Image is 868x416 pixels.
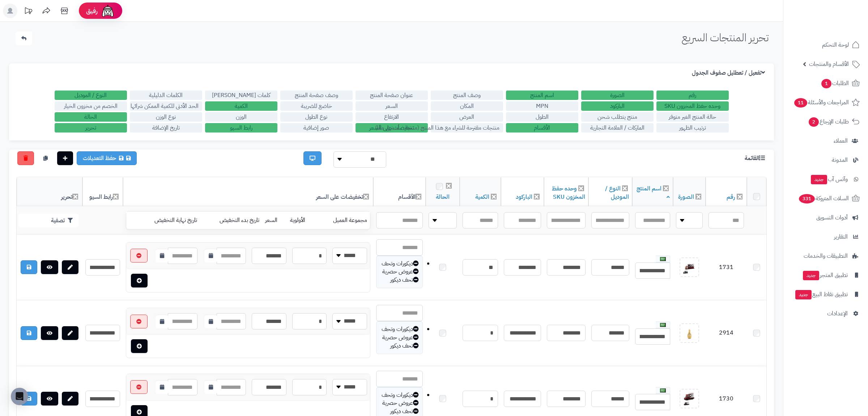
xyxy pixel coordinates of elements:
[581,101,654,111] label: الباركود
[727,193,735,201] a: رقم
[798,193,849,203] span: السلات المتروكة
[380,260,419,268] div: ديكورات وتحف
[794,98,807,108] span: 11
[821,79,831,88] span: 1
[18,214,78,227] button: تصفية
[788,36,864,54] a: لوحة التحكم
[130,123,202,133] label: تاريخ الإضافة
[795,289,848,299] span: تطبيق نقاط البيع
[475,193,489,201] a: الكمية
[656,101,729,111] label: وحده حفظ المخزون SKU
[316,212,370,229] td: مجموعة العميل
[637,184,670,201] a: اسم المنتج
[380,268,419,276] div: عروض حصرية
[788,75,864,92] a: الطلبات1
[506,112,578,122] label: الطول
[380,407,419,416] div: تحف ديكور
[280,101,353,111] label: خاضع للضريبة
[819,18,861,34] img: logo-2.png
[55,101,127,111] label: الخصم من مخزون الخيار
[660,323,666,327] img: العربية
[788,113,864,130] a: طلبات الإرجاع2
[431,123,503,133] label: منتجات مقترحة للشراء مع هذا المنتج (منتجات تُشترى معًا)
[799,194,815,203] span: 331
[380,276,419,284] div: تحف ديكور
[834,232,848,242] span: التقارير
[205,112,277,122] label: الوزن
[55,112,127,122] label: الحالة
[581,91,654,100] label: الصورة
[356,91,428,100] label: عنوان صفحة المنتج
[280,91,353,100] label: وصف صفحة المنتج
[205,123,277,133] label: رابط السيو
[793,97,849,108] span: المراجعات والأسئلة
[516,193,532,201] a: الباركود
[552,184,585,201] a: وحده حفظ المخزون SKU
[788,190,864,207] a: السلات المتروكة331
[55,123,127,133] label: تحرير
[656,123,729,133] label: ترتيب الظهور
[706,301,747,366] td: 2914
[380,325,419,333] div: ديكورات وتحف
[356,112,428,122] label: الارتفاع
[811,175,827,184] span: جديد
[581,112,654,122] label: منتج يتطلب شحن
[788,247,864,265] a: التطبيقات والخدمات
[788,151,864,169] a: المدونة
[788,305,864,322] a: الإعدادات
[804,251,848,261] span: التطبيقات والخدمات
[810,174,848,184] span: وآتس آب
[834,136,848,146] span: العملاء
[11,388,28,405] div: Open Intercom Messenger
[827,308,848,319] span: الإعدادات
[86,7,98,15] span: رفيق
[436,193,450,201] a: الحالة
[380,342,419,350] div: تحف ديكور
[356,101,428,111] label: السعر
[123,177,373,206] th: تخفيضات على السعر
[802,270,848,280] span: تطبيق المتجر
[795,290,812,299] span: جديد
[682,31,769,43] h1: تحرير المنتجات السريع
[205,91,277,100] label: كلمات [PERSON_NAME]
[821,78,849,88] span: الطلبات
[605,184,629,201] a: النوع / الموديل
[745,155,767,162] h3: القائمة
[808,117,849,127] span: طلبات الإرجاع
[816,213,848,223] span: أدوات التسويق
[130,101,202,111] label: الحد الأدنى للكمية الممكن شرائها
[380,391,419,399] div: ديكورات وتحف
[431,112,503,122] label: العرض
[692,70,767,76] h3: تفعيل / تعطليل صفوف الجدول
[287,212,316,229] td: الأولوية
[788,94,864,111] a: المراجعات والأسئلة11
[380,399,419,407] div: عروض حصرية
[656,91,729,100] label: رقم
[17,177,82,206] th: تحرير
[82,177,123,206] th: رابط السيو
[803,271,819,280] span: جديد
[373,177,426,206] th: الأقسام
[809,59,849,69] span: الأقسام والمنتجات
[134,212,200,229] td: تاريخ نهاية التخفيض
[822,40,849,50] span: لوحة التحكم
[788,228,864,245] a: التقارير
[130,112,202,122] label: نوع الوزن
[656,112,729,122] label: حالة المنتج الغير متوفر
[809,117,819,127] span: 2
[356,123,428,133] label: تخفيضات على السعر
[431,91,503,100] label: وصف المنتج
[660,257,666,261] img: العربية
[506,101,578,111] label: MPN
[832,155,848,165] span: المدونة
[678,193,694,201] a: الصورة
[101,4,115,18] img: ai-face.png
[205,101,277,111] label: الكمية
[380,333,419,342] div: عروض حصرية
[280,123,353,133] label: صور إضافية
[280,112,353,122] label: نوع الطول
[431,101,503,111] label: المكان
[506,123,578,133] label: الأقسام
[19,4,37,20] a: تحديثات المنصة
[706,235,747,301] td: 1731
